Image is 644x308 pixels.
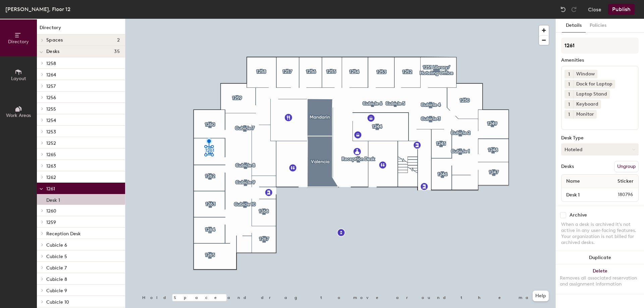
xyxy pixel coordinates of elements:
[556,264,644,294] button: DeleteRemoves all associated reservation and assignment information
[560,6,567,13] img: Undo
[563,175,583,187] span: Name
[46,129,56,135] span: 1253
[46,49,59,54] span: Desks
[586,19,610,33] button: Policies
[565,110,573,119] button: 1
[614,175,637,187] span: Sticker
[46,299,69,305] span: Cubicle 10
[5,5,70,13] div: [PERSON_NAME], Floor 12
[561,164,574,169] div: Desks
[573,80,615,88] div: Dock for Laptop
[46,276,67,282] span: Cubicle 8
[533,291,549,301] button: Help
[573,110,597,119] div: Monitor
[46,140,56,146] span: 1252
[46,254,67,259] span: Cubicle 5
[568,91,570,98] span: 1
[565,80,573,88] button: 1
[46,231,81,237] span: Reception Desk
[114,49,120,54] span: 35
[573,90,610,99] div: Laptop Stand
[37,24,125,35] h1: Directory
[565,70,573,78] button: 1
[46,242,67,248] span: Cubicle 6
[560,275,640,287] div: Removes all associated reservation and assignment information
[46,152,56,158] span: 1265
[561,222,639,246] div: When a desk is archived it's not active in any user-facing features. Your organization is not bil...
[571,6,577,13] img: Redo
[46,288,67,294] span: Cubicle 9
[588,4,601,15] button: Close
[46,83,56,89] span: 1257
[46,38,63,43] span: Spaces
[568,81,570,88] span: 1
[46,195,60,203] p: Desk 1
[568,71,570,78] span: 1
[568,101,570,108] span: 1
[573,70,597,78] div: Window
[46,95,56,101] span: 1256
[46,61,56,66] span: 1258
[562,19,586,33] button: Details
[556,251,644,264] button: Duplicate
[46,220,56,225] span: 1259
[11,76,26,81] span: Layout
[573,100,601,109] div: Keyboard
[563,190,602,199] input: Unnamed desk
[46,106,56,112] span: 1255
[46,208,56,214] span: 1260
[46,163,56,169] span: 1263
[608,4,635,15] button: Publish
[561,143,639,156] button: Hoteled
[46,72,56,78] span: 1264
[561,58,639,63] div: Amenities
[46,186,55,192] span: 1261
[46,175,56,180] span: 1262
[46,118,56,123] span: 1254
[614,161,639,172] button: Ungroup
[46,265,67,271] span: Cubicle 7
[6,113,31,118] span: Work Areas
[568,111,570,118] span: 1
[561,135,639,141] div: Desk Type
[602,191,637,198] span: 180796
[570,212,587,218] div: Archive
[117,38,120,43] span: 2
[8,39,29,45] span: Directory
[565,100,573,109] button: 1
[565,90,573,99] button: 1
